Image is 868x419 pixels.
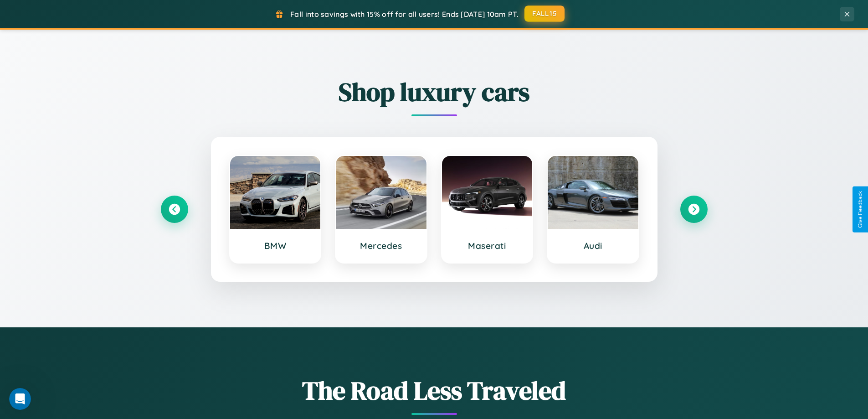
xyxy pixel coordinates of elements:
[524,5,565,22] button: FALL15
[161,373,708,408] h1: The Road Less Traveled
[857,191,863,228] div: Give Feedback
[557,240,629,251] h3: Audi
[290,10,519,19] span: Fall into savings with 15% off for all users! Ends [DATE] 10am PT.
[451,240,524,251] h3: Maserati
[161,74,708,109] h2: Shop luxury cars
[239,240,312,251] h3: BMW
[345,240,417,251] h3: Mercedes
[9,388,31,410] iframe: Intercom live chat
